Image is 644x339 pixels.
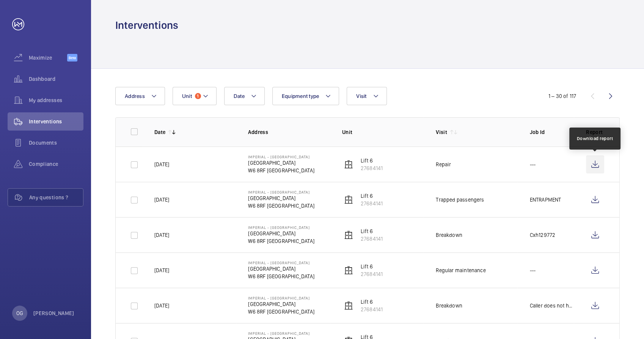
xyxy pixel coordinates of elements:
[29,96,83,104] span: My addresses
[548,92,576,100] div: 1 – 30 of 117
[67,54,77,61] span: Beta
[33,309,74,317] p: [PERSON_NAME]
[182,93,192,99] span: Unit
[234,93,245,99] span: Date
[436,302,462,309] div: Breakdown
[272,87,339,105] button: Equipment type
[29,194,83,201] span: Any questions ?
[154,196,169,203] p: [DATE]
[248,230,314,237] p: [GEOGRAPHIC_DATA]
[248,202,314,210] p: W6 8RF [GEOGRAPHIC_DATA]
[436,231,462,239] div: Breakdown
[342,128,424,136] p: Unit
[154,266,169,274] p: [DATE]
[195,93,201,99] span: 1
[154,231,169,239] p: [DATE]
[115,87,165,105] button: Address
[530,302,574,309] p: Caller does not have an order number
[248,273,314,280] p: W6 8RF [GEOGRAPHIC_DATA]
[530,128,574,136] p: Job Id
[344,301,353,310] img: elevator.svg
[154,302,169,309] p: [DATE]
[248,331,314,336] p: Imperial - [GEOGRAPHIC_DATA]
[361,164,383,172] p: 27684141
[248,190,314,194] p: Imperial - [GEOGRAPHIC_DATA]
[361,157,383,164] p: Lift 6
[248,308,314,315] p: W6 8RF [GEOGRAPHIC_DATA]
[248,237,314,245] p: W6 8RF [GEOGRAPHIC_DATA]
[29,118,83,125] span: Interventions
[344,160,353,169] img: elevator.svg
[173,87,217,105] button: Unit1
[282,93,319,99] span: Equipment type
[248,159,314,167] p: [GEOGRAPHIC_DATA]
[577,135,613,142] div: Download report
[248,167,314,174] p: W6 8RF [GEOGRAPHIC_DATA]
[347,87,386,105] button: Visit
[361,306,383,313] p: 27684141
[344,266,353,275] img: elevator.svg
[248,260,314,265] p: Imperial - [GEOGRAPHIC_DATA]
[361,270,383,278] p: 27684141
[115,18,178,32] h1: Interventions
[436,196,484,203] div: Trapped passengers
[248,155,314,159] p: Imperial - [GEOGRAPHIC_DATA]
[361,200,383,207] p: 27684141
[344,230,353,240] img: elevator.svg
[436,266,485,274] div: Regular maintenance
[248,194,314,202] p: [GEOGRAPHIC_DATA]
[361,227,383,235] p: Lift 6
[344,195,353,204] img: elevator.svg
[248,128,330,136] p: Address
[248,300,314,308] p: [GEOGRAPHIC_DATA]
[436,128,447,136] p: Visit
[16,309,23,317] p: OG
[29,160,83,168] span: Compliance
[125,93,145,99] span: Address
[248,296,314,300] p: Imperial - [GEOGRAPHIC_DATA]
[29,75,83,83] span: Dashboard
[361,235,383,243] p: 27684141
[154,161,169,168] p: [DATE]
[361,298,383,306] p: Lift 6
[530,161,536,168] p: ---
[29,139,83,147] span: Documents
[356,93,366,99] span: Visit
[154,128,165,136] p: Date
[361,263,383,270] p: Lift 6
[29,54,67,61] span: Maximize
[530,196,561,203] p: ENTRAPMENT
[436,161,451,168] div: Repair
[224,87,265,105] button: Date
[530,231,556,239] p: Cxh129772
[361,192,383,200] p: Lift 6
[530,266,536,274] p: ---
[248,265,314,273] p: [GEOGRAPHIC_DATA]
[248,225,314,230] p: Imperial - [GEOGRAPHIC_DATA]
